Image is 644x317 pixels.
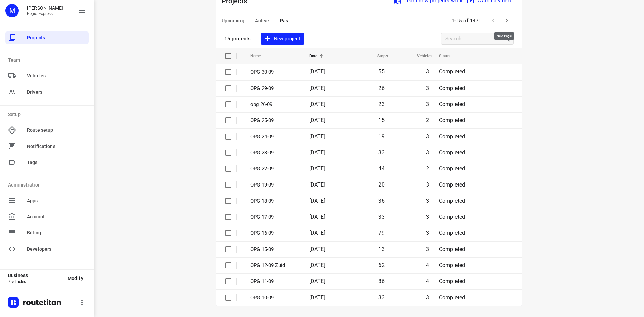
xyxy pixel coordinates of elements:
span: Name [250,52,270,60]
span: New project [265,35,300,43]
span: Vehicles [27,72,86,80]
span: 33 [378,294,384,301]
span: Completed [439,117,465,123]
span: Status [439,52,460,60]
p: Administration [8,181,89,189]
span: [DATE] [309,294,325,301]
span: 2 [426,165,429,172]
span: Upcoming [222,17,244,25]
p: OPG 25-09 [250,117,299,124]
span: Completed [439,133,465,140]
span: 3 [426,198,429,204]
span: Modify [68,276,83,281]
span: Completed [439,214,465,220]
span: Completed [439,246,465,252]
span: Completed [439,278,465,284]
div: Developers [5,242,89,256]
div: Route setup [5,123,89,137]
span: 55 [378,68,384,75]
span: Past [280,17,290,25]
p: Business [8,273,62,278]
span: Developers [27,246,86,253]
span: 23 [378,101,384,107]
span: 44 [378,165,384,172]
span: 33 [378,214,384,220]
span: [DATE] [309,262,325,268]
span: Completed [439,101,465,107]
span: 3 [426,101,429,107]
span: 26 [378,85,384,91]
span: [DATE] [309,165,325,172]
span: Completed [439,68,465,75]
p: Regio Express [27,11,63,16]
p: OPG 29-09 [250,85,299,92]
span: 13 [378,246,384,252]
p: Team [8,57,89,64]
div: Billing [5,226,89,240]
span: [DATE] [309,246,325,252]
div: Notifications [5,140,89,153]
span: 2 [426,117,429,123]
p: OPG 11-09 [250,278,299,285]
p: Max Bisseling [27,5,63,11]
p: OPG 12-09 Zuid [250,262,299,269]
p: OPG 22-09 [250,165,299,173]
p: OPG 15-09 [250,246,299,253]
span: Completed [439,198,465,204]
div: Tags [5,156,89,169]
p: OPG 30-09 [250,68,299,76]
span: [DATE] [309,133,325,140]
span: 3 [426,214,429,220]
span: Projects [27,34,86,41]
span: Account [27,213,86,220]
span: 1-15 of 1471 [449,14,484,28]
span: [DATE] [309,230,325,236]
span: 3 [426,149,429,156]
span: Completed [439,294,465,301]
span: Completed [439,149,465,156]
div: Search [503,35,513,43]
span: 4 [426,278,429,284]
p: OPG 10-09 [250,294,299,302]
p: OPG 23-09 [250,149,299,157]
span: Vehicles [408,52,432,60]
span: Apps [27,197,86,204]
span: 20 [378,181,384,188]
p: OPG 17-09 [250,213,299,221]
span: Tags [27,159,86,166]
span: Drivers [27,89,86,96]
span: [DATE] [309,117,325,123]
span: Completed [439,181,465,188]
span: 3 [426,246,429,252]
p: Setup [8,111,89,118]
span: 3 [426,85,429,91]
span: Completed [439,262,465,268]
span: 3 [426,68,429,75]
span: 4 [426,262,429,268]
div: M [5,4,19,17]
span: 62 [378,262,384,268]
span: [DATE] [309,198,325,204]
span: Active [255,17,269,25]
div: Drivers [5,85,89,99]
span: Date [309,52,326,60]
span: 3 [426,230,429,236]
div: Projects [5,31,89,44]
span: [DATE] [309,278,325,284]
p: OPG 24-09 [250,133,299,141]
span: 3 [426,294,429,301]
span: Completed [439,230,465,236]
p: opg 26-09 [250,101,299,108]
p: OPG 16-09 [250,229,299,237]
span: [DATE] [309,149,325,156]
span: Billing [27,229,86,236]
span: 19 [378,133,384,140]
div: Vehicles [5,69,89,83]
button: New project [261,33,304,45]
p: OPG 19-09 [250,181,299,189]
span: [DATE] [309,85,325,91]
span: Route setup [27,127,86,134]
span: Completed [439,165,465,172]
span: 3 [426,133,429,140]
p: 7 vehicles [8,279,62,284]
